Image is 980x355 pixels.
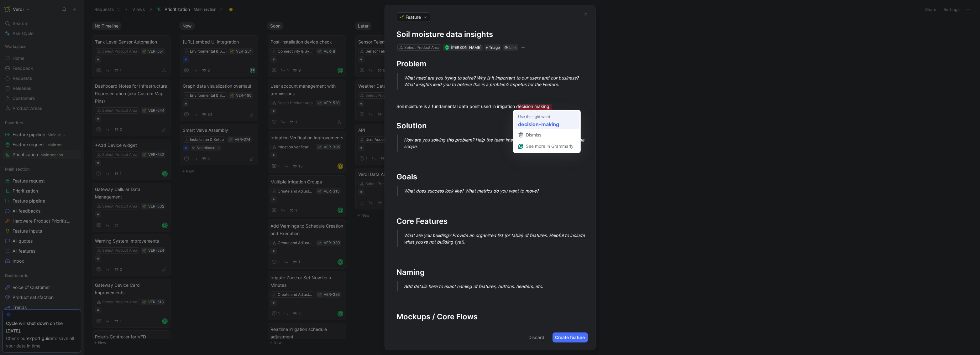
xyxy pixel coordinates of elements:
div: Link [509,44,517,51]
button: Create feature [553,332,588,342]
div: Naming [397,267,584,278]
div: How are you solving this problem? Help the team imagine the possibilities and sense the scope. [404,136,591,150]
div: What does success look like? What metrics do you want to move? [404,188,591,194]
div: What are you building? Provide an organized list (or table) of features. Helpful to include what ... [404,232,591,245]
div: What need are you trying to solve? Why is it important to our users and our business? What insigh... [404,75,591,88]
div: Triage [485,44,501,51]
div: Mockups / Core Flows [397,311,584,322]
div: Goals [397,171,584,183]
h1: Soil moisture data insights [397,29,584,39]
div: Core Features [397,216,584,227]
span: [PERSON_NAME] [451,45,481,50]
div: Add details here to exact naming of features, buttons, headers, etc. [404,283,591,290]
div: Problem [397,58,584,69]
div: Select Product Area [404,44,439,51]
button: Discard [526,332,548,342]
div: Solution [397,120,584,131]
div: Soil moisture is a fundamental data point used in irrigation decision making [397,103,584,110]
img: 🌱 [400,15,404,19]
div: R [445,46,449,49]
span: Triage [489,44,500,51]
span: Feature [406,14,421,20]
